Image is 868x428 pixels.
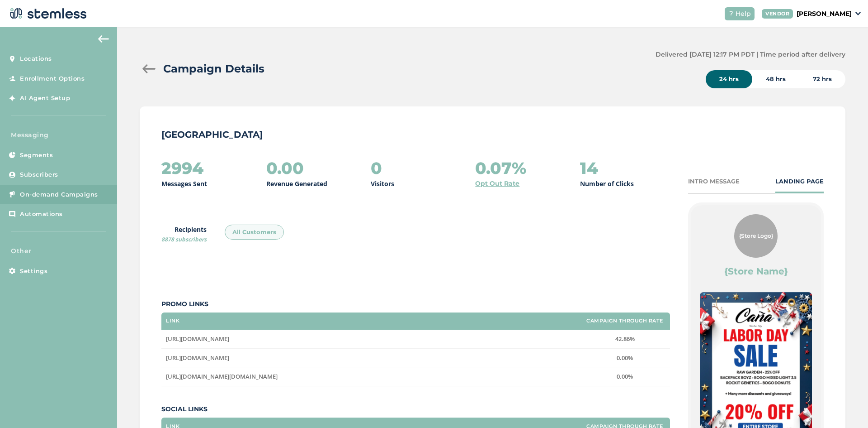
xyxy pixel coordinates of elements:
[617,354,633,362] span: 0.00%
[584,354,665,362] label: 0.00%
[161,404,670,414] label: Social Links
[20,94,70,103] span: AI Agent Setup
[20,210,63,219] span: Automations
[266,159,304,177] h2: 0.00
[20,74,85,83] span: Enrollment Options
[584,373,665,380] label: 0.00%
[584,335,665,343] label: 42.86%
[371,179,394,188] p: Visitors
[775,177,824,186] div: LANDING PAGE
[580,179,634,188] p: Number of Clicks
[580,159,598,177] h2: 14
[724,265,788,278] label: {Store Name}
[586,318,663,324] label: Campaign Through Rate
[7,5,87,23] img: logo-dark-0685b13c.svg
[166,372,278,380] span: [URL][DOMAIN_NAME][DOMAIN_NAME]
[706,70,752,88] div: 24 hrs
[163,61,264,77] h2: Campaign Details
[762,9,793,19] div: VENDOR
[739,232,773,240] span: {Store Logo}
[225,225,284,240] div: All Customers
[728,11,734,16] img: icon-help-white-03924b79.svg
[688,177,740,186] div: INTRO MESSAGE
[20,267,47,276] span: Settings
[656,50,845,59] label: Delivered [DATE] 12:17 PM PDT | Time period after delivery
[266,179,327,188] p: Revenue Generated
[161,225,207,244] label: Recipients
[475,179,519,188] a: Opt Out Rate
[823,385,868,428] iframe: Chat Widget
[752,70,799,88] div: 48 hrs
[161,236,207,243] span: 8878 subscribers
[799,70,845,88] div: 72 hrs
[855,12,861,15] img: icon_down-arrow-small-66adaf34.svg
[20,170,58,179] span: Subscribers
[617,372,633,380] span: 0.00%
[161,299,670,309] label: Promo Links
[797,9,852,19] p: [PERSON_NAME]
[166,335,575,343] label: https://weedmaps.com/dispensaries/elevate-harbor-city
[161,128,824,141] p: [GEOGRAPHIC_DATA]
[161,179,207,188] p: Messages Sent
[166,318,179,324] label: Link
[371,159,382,177] h2: 0
[161,159,203,177] h2: 2994
[615,335,635,343] span: 42.86%
[166,354,575,362] label: https://www.instagram.com/originalcanaharbor/
[475,159,526,177] h2: 0.07%
[166,354,229,362] span: [URL][DOMAIN_NAME]
[20,151,53,160] span: Segments
[736,9,751,19] span: Help
[20,54,52,63] span: Locations
[166,373,575,380] label: https://www.tiktok.com/@cana.harbor
[98,35,109,43] img: icon-arrow-back-accent-c549486e.svg
[20,190,98,199] span: On-demand Campaigns
[166,335,229,343] span: [URL][DOMAIN_NAME]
